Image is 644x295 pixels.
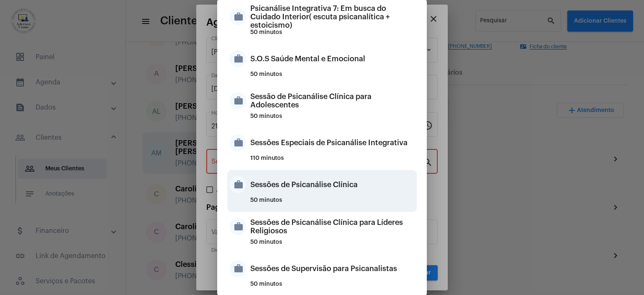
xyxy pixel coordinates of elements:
div: Sessões de Psicanálise Clínica [250,172,415,197]
mat-icon: work [229,92,246,109]
div: 50 minutos [250,113,415,126]
mat-icon: work [229,218,246,235]
div: Sessão de Psicanálise Clínica para Adolescentes [250,88,415,113]
div: Sessões Especiais de Psicanálise Integrativa [250,130,415,155]
div: Sessões de Psicanálise Clínica para Líderes Religiosos [250,214,415,239]
mat-icon: work [229,8,246,25]
div: 110 minutos [250,155,415,168]
div: S.O.S Saúde Mental e Emocional [250,46,415,71]
mat-icon: work [229,260,246,277]
div: 50 minutos [250,71,415,84]
mat-icon: work [229,50,246,67]
div: 50 minutos [250,197,415,210]
div: 50 minutos [250,239,415,252]
div: 50 minutos [250,29,415,42]
mat-icon: work [229,134,246,151]
div: 50 minutos [250,281,415,294]
mat-icon: work [229,176,246,193]
div: Psicanálise Integrativa 7: Em busca do Cuidado Interior( escuta psicanalítica + estoicismo) [250,4,415,29]
div: Sessões de Supervisão para Psicanalistas [250,256,415,281]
